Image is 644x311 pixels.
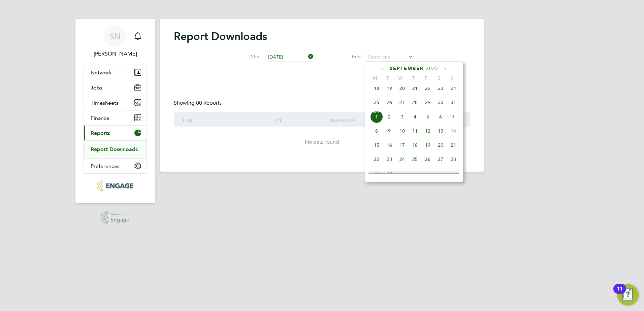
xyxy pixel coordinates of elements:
span: 25 [409,153,421,166]
span: 20 [396,82,409,95]
img: konnectrecruit-logo-retina.png [97,180,133,191]
span: 18 [409,139,421,151]
span: 7 [447,110,460,123]
span: 26 [383,96,396,109]
span: 12 [421,125,434,137]
span: 25 [370,96,383,109]
span: September [390,66,424,71]
span: T [407,75,420,81]
span: 27 [396,96,409,109]
span: 1 [370,110,383,123]
span: 5 [421,110,434,123]
button: Open Resource Center, 11 new notifications [617,284,639,306]
span: 9 [383,125,396,137]
span: 10 [396,125,409,137]
div: Type [271,112,328,128]
input: Select one [365,53,413,62]
span: 23 [383,153,396,166]
div: 11 [617,289,623,298]
div: Created On [328,112,384,128]
button: Timesheets [84,95,147,110]
span: M [368,75,381,81]
span: 31 [447,96,460,109]
span: 8 [370,125,383,137]
span: 21 [447,139,460,151]
span: Engage [110,217,129,223]
button: Finance [84,110,147,125]
span: 6 [434,110,447,123]
span: Reports [91,130,110,136]
span: 13 [434,125,447,137]
span: 20 [434,139,447,151]
span: 2025 [426,66,438,71]
button: Preferences [84,159,147,173]
span: 15 [370,139,383,151]
label: End [330,54,361,60]
span: 18 [370,82,383,95]
div: No data found [181,139,463,146]
a: Go to home page [84,180,147,191]
span: Timesheets [91,100,119,106]
span: 3 [396,110,409,123]
div: Showing [174,100,223,107]
span: 22 [370,153,383,166]
span: 30 [383,167,396,180]
h2: Report Downloads [174,30,470,43]
button: Reports [84,126,147,140]
span: 16 [383,139,396,151]
span: 29 [370,167,383,180]
span: 14 [447,125,460,137]
input: Select one [266,53,314,62]
button: Jobs [84,80,147,95]
span: S [432,75,445,81]
span: Powered by [110,211,129,217]
span: 4 [409,110,421,123]
a: Powered byEngage [101,211,130,224]
span: Preferences [91,163,120,169]
span: 24 [447,82,460,95]
span: 29 [421,96,434,109]
div: Reports [84,140,147,158]
label: Start [231,54,261,60]
span: 11 [409,125,421,137]
span: 24 [396,153,409,166]
span: 17 [396,139,409,151]
span: 30 [434,96,447,109]
span: 27 [434,153,447,166]
span: 28 [409,96,421,109]
a: SN[PERSON_NAME] [84,26,147,58]
span: 22 [421,82,434,95]
span: Sofia Naylor [84,50,147,58]
span: Jobs [91,84,102,91]
div: Title [181,112,271,128]
span: T [381,75,394,81]
span: Finance [91,115,109,121]
span: F [420,75,432,81]
button: Network [84,65,147,80]
span: 2 [383,110,396,123]
a: Report Downloads [91,146,138,152]
span: S [445,75,458,81]
span: 19 [383,82,396,95]
span: 26 [421,153,434,166]
span: 00 Reports [196,100,222,106]
span: Network [91,69,112,76]
span: Sep [370,110,383,114]
nav: Main navigation [75,19,155,203]
span: W [394,75,407,81]
span: 19 [421,139,434,151]
span: 28 [447,153,460,166]
span: 21 [409,82,421,95]
span: 23 [434,82,447,95]
span: SN [110,32,121,41]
